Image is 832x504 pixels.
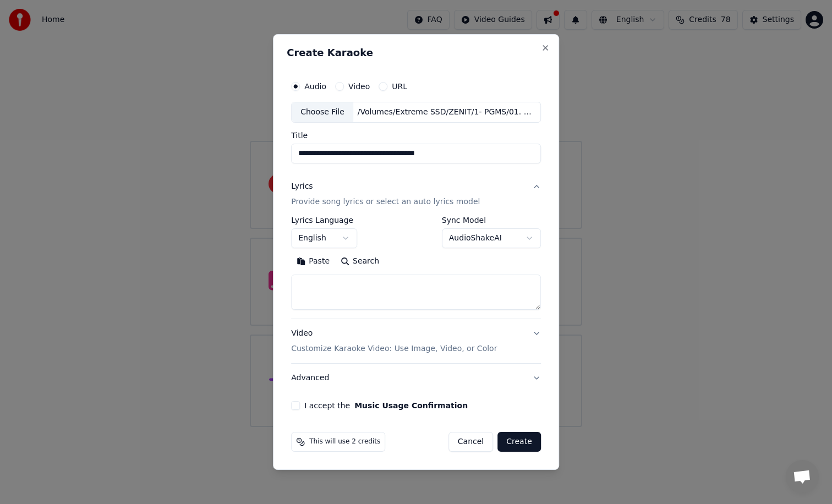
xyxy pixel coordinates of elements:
label: Audio [304,83,326,90]
div: LyricsProvide song lyrics or select an auto lyrics model [291,216,541,319]
div: Choose File [292,102,353,122]
label: Title [291,132,541,139]
button: Advanced [291,364,541,392]
p: Provide song lyrics or select an auto lyrics model [291,196,480,207]
button: Paste [291,253,335,270]
button: VideoCustomize Karaoke Video: Use Image, Video, or Color [291,319,541,363]
label: URL [392,83,407,90]
label: Lyrics Language [291,216,357,224]
div: Video [291,328,497,354]
button: Search [335,253,385,270]
button: I accept the [354,402,468,409]
button: Cancel [448,432,493,452]
label: I accept the [304,402,468,409]
div: Lyrics [291,181,313,192]
button: Create [497,432,541,452]
span: This will use 2 credits [309,437,380,446]
h2: Create Karaoke [287,48,545,58]
label: Video [348,83,370,90]
button: LyricsProvide song lyrics or select an auto lyrics model [291,172,541,216]
p: Customize Karaoke Video: Use Image, Video, or Color [291,343,497,354]
div: /Volumes/Extreme SSD/ZENIT/1- PGMS/01. EDITS DEFINITIUS/GEN Z/408 - Aviam què passa amb CLICK - ... [353,107,540,118]
label: Sync Model [442,216,541,224]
